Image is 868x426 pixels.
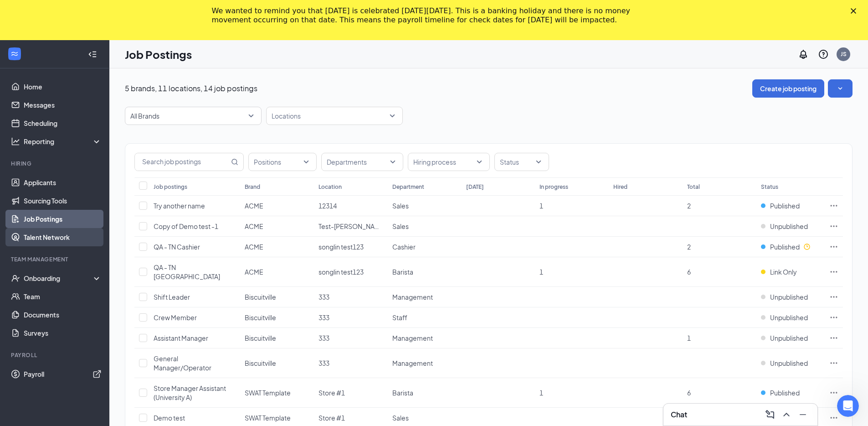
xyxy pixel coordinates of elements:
svg: ChevronUp [781,409,792,420]
a: Documents [24,306,102,324]
td: 333 [314,287,388,307]
span: ACME [245,222,263,230]
a: Team [24,287,102,306]
svg: Clock [803,243,811,250]
a: Messages [24,96,102,114]
span: 6 [687,389,691,397]
a: Job Postings [24,210,102,228]
span: Biscuitville [245,334,276,342]
span: 1 [539,202,543,210]
span: Biscuitville [245,293,276,301]
div: Reporting [24,137,102,146]
span: Unpublished [770,358,808,368]
span: Crew Member [154,313,197,322]
td: Cashier [388,237,462,257]
td: 12314 [314,196,388,216]
span: Sales [392,222,409,230]
span: Management [392,334,433,342]
span: 1 [539,389,543,397]
span: Unpublished [770,222,808,231]
span: QA - TN [GEOGRAPHIC_DATA] [154,263,220,281]
span: Published [770,242,800,251]
svg: Ellipses [829,313,838,322]
td: SWAT Template [240,378,314,408]
svg: WorkstreamLogo [10,49,19,58]
div: We wanted to remind you that [DATE] is celebrated [DATE][DATE]. This is a banking holiday and the... [212,6,642,25]
span: songlin test123 [318,268,364,276]
span: Test-[PERSON_NAME] [318,222,386,230]
span: Assistant Manager [154,334,208,342]
svg: Collapse [88,50,97,59]
svg: Analysis [11,137,20,146]
td: ACME [240,237,314,257]
a: Sourcing Tools [24,192,102,210]
span: General Manager/Operator [154,354,211,372]
span: 333 [318,334,329,342]
input: Search job postings [135,153,229,171]
svg: Ellipses [829,222,838,231]
span: Unpublished [770,313,808,322]
span: Sales [392,414,409,422]
button: Create job posting [752,79,824,98]
td: Management [388,287,462,307]
iframe: Intercom live chat [837,395,859,417]
span: 333 [318,313,329,322]
td: Sales [388,216,462,237]
span: QA - TN Cashier [154,243,200,251]
h3: Chat [671,410,687,420]
a: Scheduling [24,114,102,132]
a: PayrollExternalLink [24,365,102,383]
div: Team Management [11,255,100,263]
th: [DATE] [462,177,535,196]
svg: Ellipses [829,267,838,276]
td: songlin test123 [314,257,388,287]
a: Home [24,78,102,96]
span: Link Only [770,267,797,276]
button: ComposeMessage [763,407,777,422]
td: Management [388,328,462,348]
span: Store #1 [318,414,345,422]
th: In progress [535,177,609,196]
button: SmallChevronDown [828,79,853,98]
span: songlin test123 [318,243,364,251]
span: SWAT Template [245,389,291,397]
td: 333 [314,307,388,328]
td: Store #1 [314,378,388,408]
td: songlin test123 [314,237,388,257]
span: ACME [245,202,263,210]
span: Store #1 [318,389,345,397]
svg: Ellipses [829,413,838,422]
span: Unpublished [770,333,808,343]
td: 333 [314,328,388,348]
svg: Ellipses [829,201,838,210]
th: Total [683,177,756,196]
span: 2 [687,243,691,251]
svg: Ellipses [829,333,838,343]
span: Store Manager Assistant (University A) [154,384,226,401]
span: SWAT Template [245,414,291,422]
button: ChevronUp [779,407,794,422]
svg: Minimize [797,409,808,420]
td: Staff [388,307,462,328]
td: Barista [388,257,462,287]
td: 333 [314,348,388,378]
td: Biscuitville [240,287,314,307]
a: Applicants [24,173,102,192]
td: Management [388,348,462,378]
span: 2 [687,202,691,210]
span: Shift Leader [154,293,190,301]
svg: QuestionInfo [818,49,829,60]
p: 5 brands, 11 locations, 14 job postings [125,83,257,94]
td: Barista [388,378,462,408]
span: 333 [318,293,329,301]
span: Management [392,293,433,301]
td: ACME [240,196,314,216]
svg: UserCheck [11,274,20,283]
span: Published [770,201,800,210]
td: Biscuitville [240,307,314,328]
td: Sales [388,196,462,216]
td: Biscuitville [240,348,314,378]
span: Staff [392,313,407,322]
div: JS [841,50,847,58]
svg: SmallChevronDown [836,84,845,93]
